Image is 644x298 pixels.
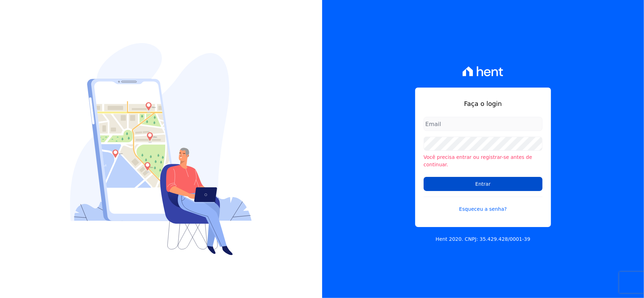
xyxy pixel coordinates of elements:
li: Você precisa entrar ou registrar-se antes de continuar. [424,154,543,168]
a: Esqueceu a senha? [424,197,543,213]
p: Hent 2020. CNPJ: 35.429.428/0001-39 [436,236,530,243]
img: Login [70,43,252,255]
input: Email [424,117,543,131]
input: Entrar [424,177,543,191]
h1: Faça o login [424,99,543,108]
